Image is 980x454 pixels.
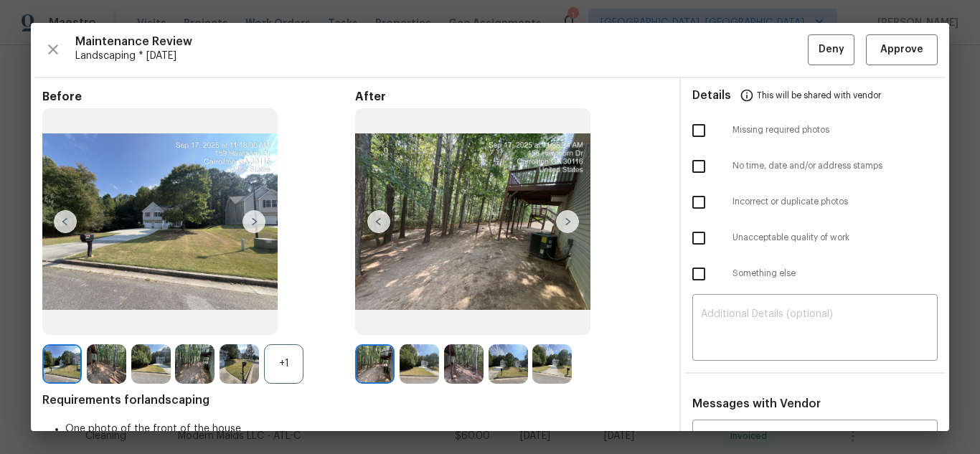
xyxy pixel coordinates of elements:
span: Details [692,78,731,113]
li: One photo of the front of the house [65,422,668,436]
img: left-chevron-button-url [54,210,77,233]
span: Before [42,90,355,104]
img: right-chevron-button-url [556,210,579,233]
span: Unacceptable quality of work [732,232,938,244]
span: Landscaping * [DATE] [75,49,808,63]
button: Approve [866,34,938,65]
span: Requirements for landscaping [42,393,668,407]
span: Missing required photos [732,124,938,136]
span: This will be shared with vendor [757,78,881,113]
button: Deny [808,34,854,65]
div: Unacceptable quality of work [681,220,949,256]
img: left-chevron-button-url [367,210,390,233]
span: Incorrect or duplicate photos [732,196,938,208]
span: Approve [880,41,923,59]
div: Incorrect or duplicate photos [681,184,949,220]
div: Something else [681,256,949,292]
span: Deny [819,41,844,59]
img: right-chevron-button-url [242,210,265,233]
span: Maintenance Review [75,34,808,49]
span: Messages with Vendor [692,398,821,410]
span: Something else [732,268,938,280]
span: After [355,90,668,104]
div: Missing required photos [681,113,949,148]
span: No time, date and/or address stamps [732,160,938,172]
div: +1 [264,344,303,384]
div: No time, date and/or address stamps [681,148,949,184]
